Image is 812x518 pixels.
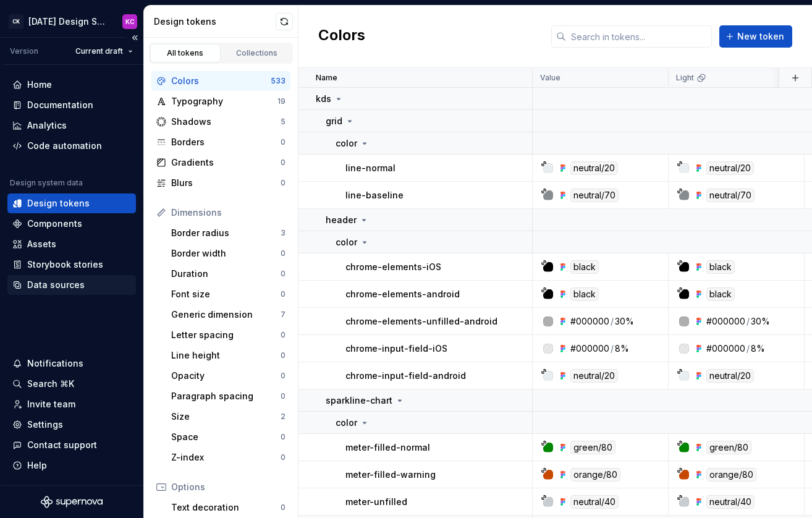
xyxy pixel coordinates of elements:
[171,390,281,402] div: Paragraph spacing
[41,496,103,508] svg: Supernova Logo
[336,236,357,248] p: color
[345,469,436,481] p: meter-filled-warning
[166,244,290,263] a: Border width0
[171,116,281,128] div: Shadows
[154,15,276,28] div: Design tokens
[611,342,614,355] div: /
[166,448,290,467] a: Z-index0
[166,284,290,304] a: Font size0
[171,329,281,341] div: Letter spacing
[171,268,281,280] div: Duration
[166,325,290,345] a: Letter spacing0
[7,255,136,274] a: Storybook stories
[345,315,497,328] p: chrome-elements-unfilled-android
[171,206,285,219] div: Dimensions
[171,227,281,239] div: Border radius
[281,137,285,147] div: 0
[151,132,290,152] a: Borders0
[570,468,620,482] div: orange/80
[570,260,599,274] div: black
[281,117,285,127] div: 5
[27,79,52,91] div: Home
[7,234,136,254] a: Assets
[719,25,792,48] button: New token
[7,214,136,234] a: Components
[271,76,285,86] div: 533
[27,197,90,210] div: Design tokens
[27,378,74,390] div: Search ⌘K
[166,223,290,243] a: Border radius3
[70,43,138,60] button: Current draft
[281,158,285,168] div: 0
[345,496,407,508] p: meter-unfilled
[751,342,765,355] div: 8%
[7,275,136,295] a: Data sources
[316,73,337,83] p: Name
[7,136,136,156] a: Code automation
[166,498,290,517] a: Text decoration0
[7,374,136,394] button: Search ⌘K
[318,25,365,48] h2: Colors
[2,8,141,35] button: CK[DATE] Design SystemKC
[171,177,281,189] div: Blurs
[281,350,285,360] div: 0
[27,439,97,451] div: Contact support
[27,398,75,410] div: Invite team
[27,279,85,291] div: Data sources
[171,501,281,514] div: Text decoration
[570,287,599,301] div: black
[746,315,750,328] div: /
[281,432,285,442] div: 0
[7,456,136,475] button: Help
[27,99,93,111] div: Documentation
[570,342,609,355] div: #000000
[7,415,136,435] a: Settings
[28,15,108,28] div: [DATE] Design System
[281,269,285,279] div: 0
[281,371,285,381] div: 0
[27,258,103,271] div: Storybook stories
[345,288,460,300] p: chrome-elements-android
[281,178,285,188] div: 0
[125,17,135,27] div: KC
[706,315,745,328] div: #000000
[171,136,281,148] div: Borders
[751,315,770,328] div: 30%
[27,418,63,431] div: Settings
[166,407,290,427] a: Size2
[7,193,136,213] a: Design tokens
[171,451,281,464] div: Z-index
[166,264,290,284] a: Duration0
[615,342,629,355] div: 8%
[226,48,288,58] div: Collections
[706,161,754,175] div: neutral/20
[345,342,447,355] p: chrome-input-field-iOS
[171,247,281,260] div: Border width
[326,394,392,407] p: sparkline-chart
[540,73,560,83] p: Value
[281,289,285,299] div: 0
[570,189,619,202] div: neutral/70
[570,315,609,328] div: #000000
[345,441,430,454] p: meter-filled-normal
[151,153,290,172] a: Gradients0
[570,495,619,509] div: neutral/40
[281,248,285,258] div: 0
[7,75,136,95] a: Home
[277,96,285,106] div: 19
[706,441,751,454] div: green/80
[27,218,82,230] div: Components
[570,369,618,383] div: neutral/20
[7,95,136,115] a: Documentation
[345,370,466,382] p: chrome-input-field-android
[336,137,357,150] p: color
[611,315,614,328] div: /
[737,30,784,43] span: New token
[326,214,357,226] p: header
[27,357,83,370] div: Notifications
[676,73,694,83] p: Light
[281,412,285,422] div: 2
[151,173,290,193] a: Blurs0
[7,435,136,455] button: Contact support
